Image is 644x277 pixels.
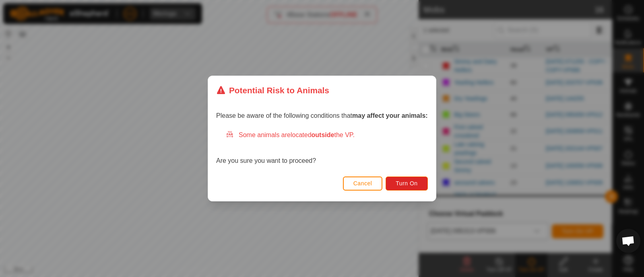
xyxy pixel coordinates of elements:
button: Cancel [343,176,383,191]
span: Turn On [396,180,418,187]
div: Potential Risk to Animals [216,84,329,96]
span: Cancel [353,180,372,187]
div: Open chat [616,229,640,253]
div: Some animals are [226,130,428,140]
span: located the VP. [291,131,355,138]
span: Please be aware of the following conditions that [216,112,428,119]
strong: outside [312,131,334,138]
button: Turn On [386,176,428,191]
strong: may affect your animals: [352,112,428,119]
div: Are you sure you want to proceed? [216,130,428,166]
